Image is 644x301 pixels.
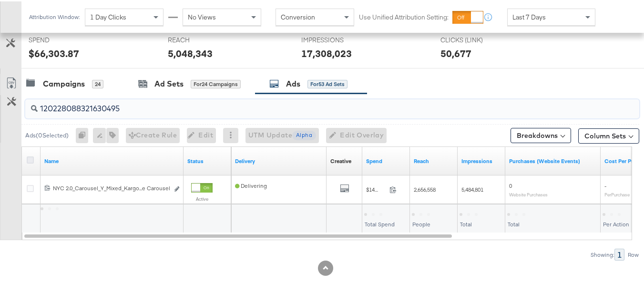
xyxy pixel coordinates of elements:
a: Shows the current state of your Ad. [187,156,227,164]
div: for 53 Ad Sets [307,78,348,87]
span: - [604,181,606,188]
div: Creative [330,156,351,164]
span: CLICKS (LINK) [440,34,512,43]
input: Search Ad Name, ID or Objective [38,94,585,113]
a: The number of times a purchase was made tracked by your Custom Audience pixel on your website aft... [509,156,597,164]
button: Breakdowns [511,126,571,142]
div: for 24 Campaigns [191,78,241,87]
a: The number of times your ad was served. On mobile apps an ad is counted as served the first time ... [461,156,501,164]
span: REACH [168,34,239,43]
span: Conversion [281,11,315,20]
div: Ads [286,77,300,88]
button: Column Sets [578,127,639,142]
div: 1 [614,247,624,259]
span: 1 Day Clicks [90,11,126,20]
div: Ad Sets [154,77,184,88]
div: Ads ( 0 Selected) [25,130,69,138]
span: IMPRESSIONS [301,34,373,43]
label: Active [191,194,213,201]
span: No Views [188,11,216,20]
span: $14,993.89 [366,184,386,192]
span: SPEND [29,34,100,43]
span: Delivering [235,181,267,188]
span: Total [460,219,472,226]
label: Use Unified Attribution Setting: [359,11,449,20]
span: 0 [509,181,512,188]
div: 50,677 [440,45,471,59]
a: Ad Name. [44,156,180,164]
span: People [412,219,430,226]
span: Total Spend [365,219,395,226]
div: Showing: [590,250,614,257]
div: 5,048,343 [168,45,213,59]
span: Last 7 Days [512,11,546,20]
a: The total amount spent to date. [366,156,406,164]
a: Reflects the ability of your Ad to achieve delivery. [235,156,323,164]
div: Row [627,250,639,257]
a: Shows the creative associated with your ad. [330,156,351,164]
span: Total [508,219,520,226]
sub: Website Purchases [509,190,548,196]
div: Attribution Window: [29,12,80,19]
span: Per Action [603,219,629,226]
div: NYC 2.0_Carousel_Y_Mixed_Kargo...e Carousel [53,183,169,191]
div: 0 [76,126,93,142]
div: $66,303.87 [29,45,79,59]
span: 5,484,801 [461,184,483,192]
span: 2,656,558 [414,184,436,192]
a: The number of people your ad was served to. [414,156,454,164]
div: Campaigns [43,77,85,88]
div: 17,308,023 [301,45,352,59]
div: 24 [92,78,103,87]
sub: Per Purchase [604,190,630,196]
